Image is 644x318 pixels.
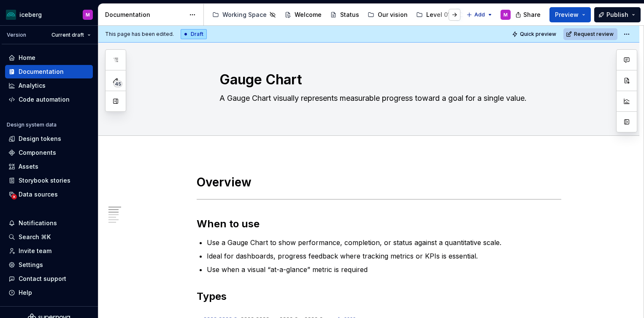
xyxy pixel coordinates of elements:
a: Analytics [5,79,93,92]
button: Search ⌘K [5,230,93,244]
div: Welcome [295,11,322,19]
span: Current draft [51,32,84,38]
div: Code automation [19,95,70,104]
span: Preview [555,11,579,19]
a: Welcome [281,8,325,22]
div: Draft [181,29,207,39]
div: Version [7,32,26,38]
span: This page has been edited. [105,31,174,38]
div: Assets [19,162,38,171]
h1: Overview [197,175,561,190]
div: Invite team [19,247,51,255]
div: Help [19,288,32,297]
a: Settings [5,258,93,272]
a: Level 01 [413,8,454,22]
span: Publish [606,11,628,19]
div: M [503,11,508,18]
span: Add [474,11,485,18]
a: Data sources [5,188,93,201]
img: 418c6d47-6da6-4103-8b13-b5999f8989a1.png [6,10,16,20]
h2: Types [197,290,561,303]
p: Ideal for dashboards, progress feedback where tracking metrics or KPIs is essential. [207,251,561,261]
div: Page tree [209,6,462,23]
p: Use when a visual “at-a-glance” metric is required [207,264,561,275]
button: Publish [594,7,641,22]
a: Our vision [364,8,411,22]
button: Share [511,7,546,22]
div: Design tokens [19,135,61,143]
div: Analytics [19,81,46,90]
div: Contact support [19,275,66,283]
a: Working Space [209,8,279,22]
a: Components [5,146,93,159]
a: Storybook stories [5,174,93,187]
a: Invite team [5,244,93,258]
button: Request review [563,28,617,40]
div: Documentation [19,67,64,76]
textarea: A Gauge Chart visually represents measurable progress toward a goal for a single value. [218,92,537,115]
div: Level 01 [426,11,450,19]
div: Working Space [222,11,267,19]
a: Documentation [5,65,93,78]
div: Home [19,54,35,62]
button: Add [464,9,495,21]
button: Quick preview [509,28,560,40]
a: Status [327,8,363,22]
textarea: Gauge Chart [218,70,537,90]
button: icebergM [2,5,96,24]
div: iceberg [19,11,42,19]
div: Search ⌘K [19,233,51,241]
button: Current draft [48,29,95,41]
a: Home [5,51,93,65]
button: Contact support [5,272,93,286]
div: Storybook stories [19,176,70,185]
div: Settings [19,261,43,269]
h2: When to use [197,217,561,231]
a: Design tokens [5,132,93,146]
span: Request review [574,31,614,38]
button: Notifications [5,216,93,230]
span: Quick preview [520,31,556,38]
div: M [86,11,90,18]
div: Design system data [7,121,57,128]
a: Assets [5,160,93,173]
span: 45 [114,81,122,87]
span: Share [523,11,541,19]
a: Code automation [5,93,93,106]
div: Components [19,148,56,157]
div: Data sources [19,190,58,199]
div: Our vision [378,11,408,19]
button: Help [5,286,93,299]
div: Status [340,11,359,19]
div: Documentation [105,11,185,19]
p: Use a Gauge Chart to show performance, completion, or status against a quantitative scale. [207,237,561,248]
div: Notifications [19,219,57,227]
button: Preview [549,7,591,22]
